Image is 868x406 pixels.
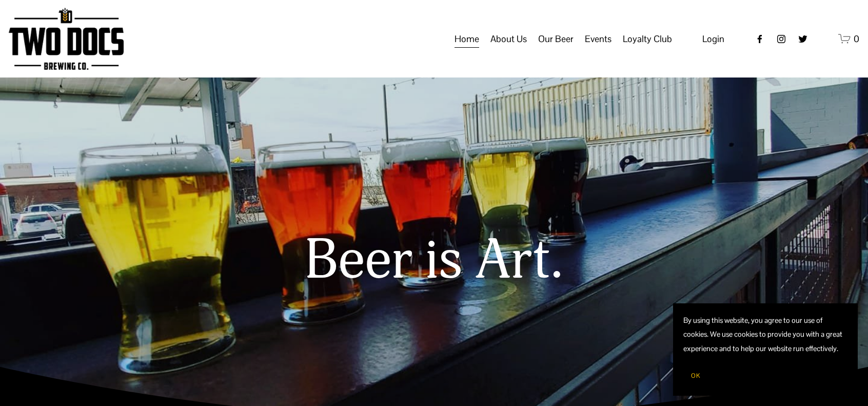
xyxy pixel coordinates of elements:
a: 0 items in cart [838,32,859,45]
span: About Us [490,30,527,48]
span: Loyalty Club [623,30,672,48]
h1: Beer is Art. [75,230,793,292]
a: folder dropdown [623,29,672,49]
a: folder dropdown [490,29,527,49]
span: 0 [854,33,859,45]
a: Home [455,29,479,49]
span: Login [702,33,724,45]
span: Events [585,30,611,48]
a: twitter-unauth [798,34,808,44]
a: folder dropdown [538,29,574,49]
a: instagram-unauth [776,34,786,44]
section: Cookie banner [673,303,858,396]
a: folder dropdown [585,29,611,49]
button: OK [683,366,708,385]
p: By using this website, you agree to our use of cookies. We use cookies to provide you with a grea... [683,314,847,356]
span: Our Beer [538,30,574,48]
a: Login [702,30,724,48]
span: OK [691,372,700,380]
a: Facebook [755,34,765,44]
img: Two Docs Brewing Co. [9,8,124,70]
